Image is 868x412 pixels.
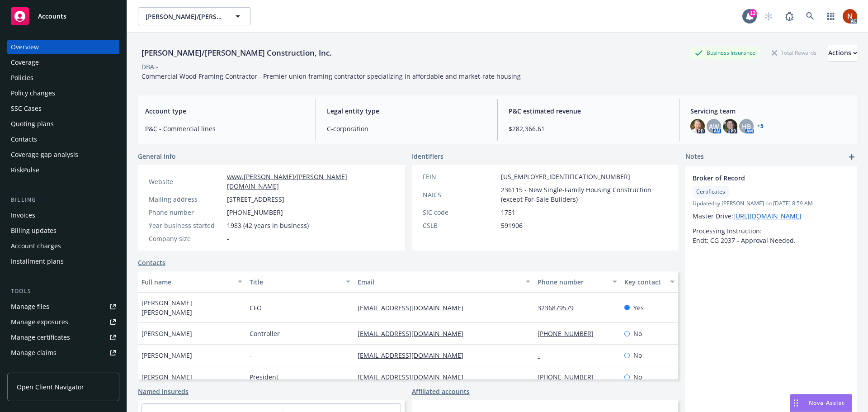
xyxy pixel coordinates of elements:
span: Nova Assist [809,399,844,407]
a: www.[PERSON_NAME]/[PERSON_NAME][DOMAIN_NAME] [227,172,347,190]
div: SSC Cases [11,101,42,116]
a: [EMAIL_ADDRESS][DOMAIN_NAME] [358,373,471,381]
img: photo [690,119,705,133]
div: Total Rewards [767,47,821,58]
span: P&C - Commercial lines [145,124,305,133]
span: Legal entity type [327,106,486,116]
span: C-corporation [327,124,486,133]
a: Accounts [7,4,119,29]
button: Full name [138,271,246,293]
div: Coverage gap analysis [11,147,78,162]
div: Full name [142,277,232,287]
a: [EMAIL_ADDRESS][DOMAIN_NAME] [358,351,471,360]
span: [STREET_ADDRESS] [227,194,284,204]
a: Start snowing [759,7,778,25]
span: [PERSON_NAME]/[PERSON_NAME] Construction, Inc. [146,12,224,21]
a: Billing updates [7,223,119,238]
span: [PERSON_NAME] [142,329,192,338]
button: Phone number [534,271,620,293]
div: Business Insurance [690,47,760,58]
a: RiskPulse [7,163,119,177]
span: Servicing team [690,106,850,116]
span: [US_EMPLOYER_IDENTIFICATION_NUMBER] [501,172,630,181]
span: 1983 (42 years in business) [227,221,309,230]
div: Mailing address [149,194,223,204]
div: Quoting plans [11,117,54,131]
a: Account charges [7,239,119,253]
button: [PERSON_NAME]/[PERSON_NAME] Construction, Inc. [138,7,251,25]
span: [PERSON_NAME] [142,372,192,382]
div: Manage BORs [11,361,53,375]
a: Manage certificates [7,330,119,345]
div: Year business started [149,221,223,230]
a: Manage exposures [7,315,119,329]
div: Overview [11,40,39,54]
div: Broker of RecordCertificatesUpdatedby [PERSON_NAME] on [DATE] 8:59 AMMaster Drive:[URL][DOMAIN_NA... [685,166,857,252]
div: Key contact [624,277,665,287]
a: Named insureds [138,387,189,396]
span: Open Client Navigator [17,382,84,392]
div: Manage files [11,299,49,314]
span: 591906 [501,221,523,230]
div: CSLB [423,221,497,230]
div: Installment plans [11,254,64,269]
div: Phone number [538,277,607,287]
div: Billing updates [11,223,57,238]
span: Account type [145,106,305,116]
span: [PHONE_NUMBER] [227,208,283,217]
a: Report a Bug [780,7,798,25]
a: Affiliated accounts [412,387,470,396]
button: Title [246,271,354,293]
span: Broker of Record [693,173,826,183]
div: Manage exposures [11,315,68,329]
div: FEIN [423,172,497,181]
a: add [846,152,857,162]
a: Quoting plans [7,117,119,131]
span: Accounts [38,13,66,20]
a: Policies [7,71,119,85]
button: Key contact [621,271,678,293]
div: Invoices [11,208,35,223]
a: Contacts [138,258,165,267]
a: [PHONE_NUMBER] [538,329,601,338]
div: Policy changes [11,86,55,100]
span: CFO [250,303,262,313]
div: 13 [749,9,757,17]
div: Coverage [11,55,39,70]
div: Tools [7,287,119,296]
div: Website [149,177,223,186]
span: Yes [633,303,644,313]
span: Identifiers [412,152,443,161]
span: HB [742,122,751,131]
div: NAICS [423,190,497,199]
span: No [633,329,642,338]
span: Certificates [696,188,725,196]
div: Billing [7,195,119,204]
span: Updated by [PERSON_NAME] on [DATE] 8:59 AM [693,199,850,208]
p: Master Drive: [693,211,850,221]
div: Account charges [11,239,61,253]
a: Switch app [822,7,840,25]
p: Processing Instruction: Endt: CG 2037 - Approval Needed. [693,226,850,245]
a: [PHONE_NUMBER] [538,373,601,381]
a: Search [801,7,819,25]
a: Contacts [7,132,119,147]
a: [EMAIL_ADDRESS][DOMAIN_NAME] [358,303,471,312]
span: AW [709,122,719,131]
a: - [538,351,547,360]
span: - [227,234,229,243]
span: President [250,372,278,382]
span: - [250,350,252,360]
div: Manage certificates [11,330,70,345]
span: 236115 - New Single-Family Housing Construction (except For-Sale Builders) [501,185,668,204]
div: Company size [149,234,223,243]
span: 1751 [501,208,515,217]
span: [PERSON_NAME] [142,350,192,360]
a: Invoices [7,208,119,223]
div: Phone number [149,208,223,217]
span: Notes [685,152,704,162]
div: Title [250,277,340,287]
span: No [633,350,642,360]
a: +5 [757,123,764,129]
